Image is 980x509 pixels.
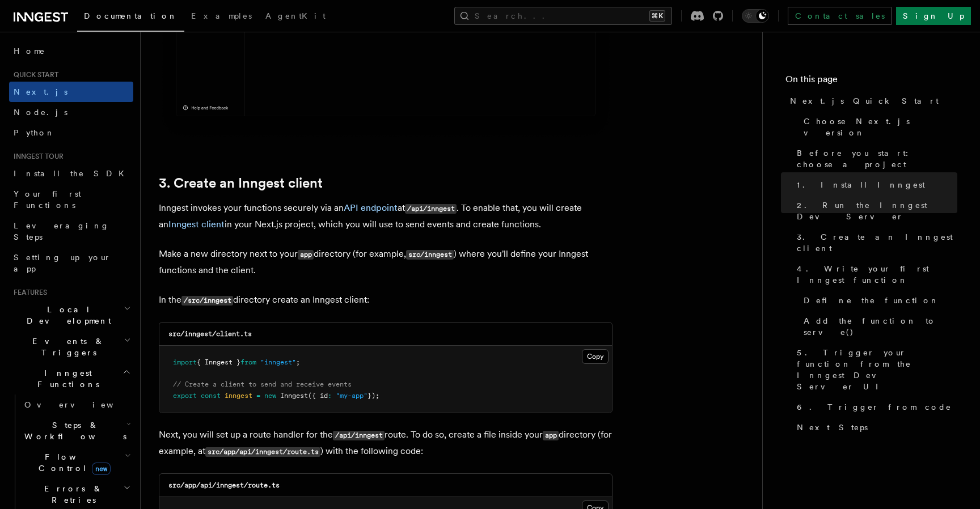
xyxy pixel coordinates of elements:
[20,415,133,447] button: Steps & Workflows
[184,3,259,31] a: Examples
[454,7,672,25] button: Search...⌘K
[173,358,197,366] span: import
[799,111,957,143] a: Choose Next.js version
[804,295,939,306] span: Define the function
[649,10,665,22] kbd: ⌘K
[785,91,957,111] a: Next.js Quick Start
[92,463,111,475] span: new
[9,336,124,358] span: Events & Triggers
[259,3,332,31] a: AgentKit
[20,395,133,415] a: Overview
[792,195,957,227] a: 2. Run the Inngest Dev Server
[328,392,332,400] span: :
[9,367,122,390] span: Inngest Functions
[14,108,67,117] span: Node.js
[308,392,328,400] span: ({ id
[159,427,612,460] p: Next, you will set up a route handler for the route. To do so, create a file inside your director...
[797,401,952,413] span: 6. Trigger from code
[742,9,769,23] button: Toggle dark mode
[9,304,124,326] span: Local Development
[197,358,240,366] span: { Inngest }
[797,263,957,286] span: 4. Write your first Inngest function
[225,392,252,400] span: inngest
[792,342,957,397] a: 5. Trigger your function from the Inngest Dev Server UI
[9,163,133,184] a: Install the SDK
[201,392,221,400] span: const
[344,202,398,213] a: API endpoint
[799,290,957,311] a: Define the function
[804,315,957,338] span: Add the function to serve()
[797,422,868,433] span: Next Steps
[367,392,379,400] span: });
[792,417,957,438] a: Next Steps
[14,45,45,57] span: Home
[9,102,133,122] a: Node.js
[9,363,133,395] button: Inngest Functions
[14,253,111,273] span: Setting up your app
[14,189,81,210] span: Your first Functions
[159,200,612,232] p: Inngest invokes your functions securely via an at . To enable that, you will create an in your Ne...
[9,247,133,279] a: Setting up your app
[168,481,280,489] code: src/app/api/inngest/route.ts
[9,331,133,363] button: Events & Triggers
[173,392,197,400] span: export
[792,175,957,195] a: 1. Install Inngest
[792,227,957,258] a: 3. Create an Inngest client
[264,392,276,400] span: new
[20,483,123,506] span: Errors & Retries
[168,330,252,338] code: src/inngest/client.ts
[896,7,971,25] a: Sign Up
[191,11,252,20] span: Examples
[785,73,957,91] h4: On this page
[788,7,892,25] a: Contact sales
[9,215,133,247] a: Leveraging Steps
[24,400,141,409] span: Overview
[181,296,233,306] code: /src/inngest
[20,447,133,478] button: Flow Controlnew
[240,358,256,366] span: from
[84,11,178,20] span: Documentation
[9,184,133,215] a: Your first Functions
[77,3,184,32] a: Documentation
[265,11,326,20] span: AgentKit
[168,219,225,230] a: Inngest client
[14,221,109,241] span: Leveraging Steps
[799,311,957,342] a: Add the function to serve()
[336,392,367,400] span: "my-app"
[14,128,55,137] span: Python
[159,246,612,278] p: Make a new directory next to your directory (for example, ) where you'll define your Inngest func...
[804,116,957,138] span: Choose Next.js version
[9,288,47,297] span: Features
[9,122,133,143] a: Python
[14,169,131,178] span: Install the SDK
[797,147,957,170] span: Before you start: choose a project
[797,179,925,190] span: 1. Install Inngest
[582,349,609,364] button: Copy
[159,292,612,308] p: In the directory create an Inngest client:
[792,258,957,290] a: 4. Write your first Inngest function
[792,397,957,417] a: 6. Trigger from code
[797,231,957,254] span: 3. Create an Inngest client
[280,392,308,400] span: Inngest
[406,250,454,260] code: src/inngest
[333,431,385,440] code: /api/inngest
[205,447,320,457] code: src/app/api/inngest/route.ts
[256,392,260,400] span: =
[543,431,559,440] code: app
[9,41,133,61] a: Home
[14,87,67,96] span: Next.js
[296,358,300,366] span: ;
[797,200,957,222] span: 2. Run the Inngest Dev Server
[405,204,457,214] code: /api/inngest
[9,70,58,79] span: Quick start
[790,95,939,107] span: Next.js Quick Start
[20,419,126,442] span: Steps & Workflows
[9,299,133,331] button: Local Development
[9,82,133,102] a: Next.js
[20,451,125,474] span: Flow Control
[9,152,64,161] span: Inngest tour
[173,380,352,388] span: // Create a client to send and receive events
[260,358,296,366] span: "inngest"
[792,143,957,175] a: Before you start: choose a project
[797,347,957,392] span: 5. Trigger your function from the Inngest Dev Server UI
